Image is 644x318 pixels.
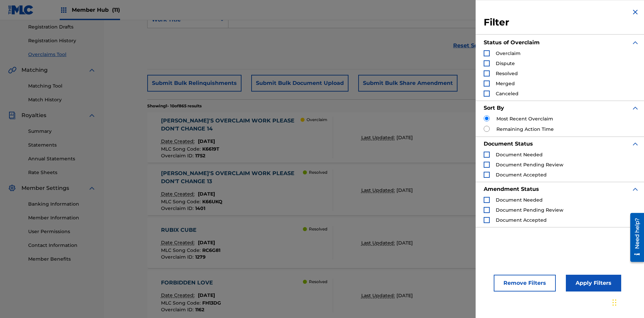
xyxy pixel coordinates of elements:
span: Overclaim ID : [161,254,195,260]
p: Date Created: [161,239,196,246]
span: Overclaim ID : [161,205,195,211]
a: Summary [28,128,96,135]
span: Dispute [496,60,515,66]
a: Statements [28,142,96,149]
a: Reset Search [450,38,493,53]
p: Resolved [309,279,327,285]
p: Resolved [309,169,327,175]
img: expand [88,184,96,192]
span: Canceled [496,91,519,97]
img: MLC Logo [8,5,34,15]
span: Merged [496,81,515,87]
iframe: Resource Center [625,210,644,265]
p: Date Created: [161,191,196,198]
span: Royalties [21,111,46,119]
span: Resolved [496,70,518,76]
img: expand [88,66,96,74]
p: Last Updated: [361,187,396,194]
p: Resolved [309,226,327,232]
a: Contact Information [28,242,96,249]
img: expand [88,111,96,119]
p: Last Updated: [361,134,396,141]
div: [PERSON_NAME]'S OVERCLAIM WORK PLEASE DON'T CHANGE 13 [161,169,303,185]
a: Registration History [28,37,96,44]
span: Document Pending Review [496,207,563,213]
button: Remove Filters [494,275,556,291]
span: (11) [112,7,120,13]
span: K6619T [202,146,219,152]
span: [DATE] [396,135,413,141]
span: [DATE] [396,293,413,299]
img: Royalties [8,111,16,119]
form: Search Form [147,11,601,59]
span: [DATE] [198,292,215,298]
span: FH13DG [202,300,221,306]
strong: Sort By [484,105,504,111]
span: 1401 [195,205,205,211]
p: Date Created: [161,292,196,299]
a: Member Benefits [28,256,96,263]
div: Drag [612,293,616,313]
span: Matching [21,66,48,74]
a: Overclaims Tool [28,51,96,58]
iframe: Chat Widget [610,286,644,318]
img: expand [631,39,639,47]
img: close [631,8,639,16]
span: Member Settings [21,184,69,192]
img: expand [631,104,639,112]
span: MLC Song Code : [161,247,202,253]
a: Banking Information [28,201,96,208]
button: Submit Bulk Relinquishments [147,75,241,92]
span: Overclaim [496,50,521,56]
span: Document Needed [496,152,543,158]
img: expand [631,140,639,148]
span: 1279 [195,254,206,260]
a: User Permissions [28,228,96,235]
p: Last Updated: [361,240,396,247]
span: 1752 [195,153,205,159]
strong: Document Status [484,141,533,147]
button: Submit Bulk Share Amendment [358,75,458,92]
span: [DATE] [198,191,215,197]
span: MLC Song Code : [161,146,202,152]
span: MLC Song Code : [161,199,202,205]
span: Member Hub [72,6,120,14]
button: Submit Bulk Document Upload [251,75,348,92]
label: Remaining Action Time [496,126,554,133]
a: Registration Drafts [28,23,96,31]
a: Matching Tool [28,83,96,90]
p: Showing 1 - 10 of 865 results [147,103,202,109]
span: [DATE] [396,240,413,246]
img: expand [631,185,639,193]
img: Top Rightsholders [60,6,68,14]
span: [DATE] [198,138,215,144]
a: [PERSON_NAME]'S OVERCLAIM WORK PLEASE DON'T CHANGE 14Date Created:[DATE]MLC Song Code:K6619TOverc... [147,112,601,163]
div: RUBIX CUBE [161,226,220,234]
span: Document Needed [496,197,543,203]
span: 1162 [195,307,204,313]
a: Member Information [28,214,96,221]
a: RUBIX CUBEDate Created:[DATE]MLC Song Code:RC6G81Overclaim ID:1279 ResolvedLast Updated:[DATE]Sub... [147,218,601,268]
a: Match History [28,96,96,103]
h3: Filter [484,16,639,29]
a: Annual Statements [28,155,96,162]
p: Overclaim [307,117,327,123]
span: Overclaim ID : [161,153,195,159]
label: Most Recent Overclaim [496,115,553,122]
span: MLC Song Code : [161,300,202,306]
span: Document Pending Review [496,162,563,168]
p: Date Created: [161,138,196,145]
img: Member Settings [8,184,16,192]
span: Overclaim ID : [161,307,195,313]
a: [PERSON_NAME]'S OVERCLAIM WORK PLEASE DON'T CHANGE 13Date Created:[DATE]MLC Song Code:K66UKQOverc... [147,165,601,215]
span: [DATE] [198,240,215,246]
strong: Status of Overclaim [484,39,540,46]
button: Apply Filters [566,275,621,291]
span: [DATE] [396,187,413,193]
a: Rate Sheets [28,169,96,176]
div: FORBIDDEN LOVE [161,279,221,287]
strong: Amendment Status [484,186,539,192]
